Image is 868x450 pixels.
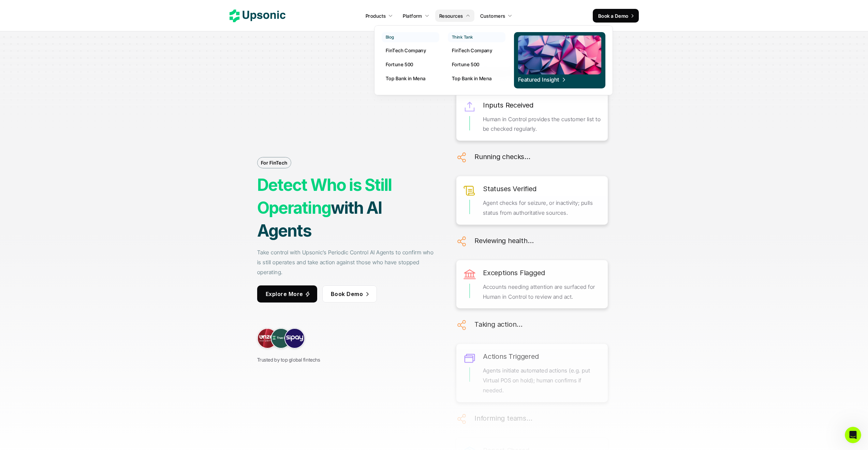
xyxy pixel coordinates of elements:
p: Fortune 500 [386,61,413,68]
h6: Taking action… [474,319,523,330]
strong: Detect Who is Still Operating [257,175,395,218]
p: Top Bank in Mena [452,75,492,82]
a: Featured Insight [514,32,605,88]
p: Platform [403,12,422,19]
a: Top Bank in Mena [448,72,505,84]
p: Book Demo [330,289,363,299]
p: Fortune 500 [452,61,480,68]
a: Fortune 500 [448,58,505,70]
p: Agents initiate automated actions (e.g. put Virtual POS on hold); human confirms if needed. [483,366,601,395]
h6: Actions Triggered [483,351,539,362]
p: Take control with Upsonic’s Periodic Control AI Agents to confirm who is still operates and take ... [257,248,437,277]
a: Products [362,10,397,22]
p: FinTech Company [386,47,426,54]
p: Blog [386,35,394,40]
a: Top Bank in Mena [382,72,439,84]
p: For FinTech [261,159,288,166]
h6: Inputs Received [483,99,533,111]
h6: Exceptions Flagged [483,267,545,279]
a: Book Demo [322,285,377,303]
p: FinTech Company [452,47,492,54]
a: FinTech Company [448,44,505,56]
a: FinTech Company [382,44,439,56]
a: Fortune 500 [382,58,439,70]
p: Trusted by top global fintechs [257,355,320,364]
iframe: Intercom live chat [845,427,861,443]
span: Featured Insight [518,76,567,83]
h6: Reviewing health… [474,235,534,247]
p: Think Tank [452,35,473,40]
h6: Informing teams… [474,412,532,424]
h6: Statuses Verified [483,183,536,195]
a: Explore More [257,285,317,303]
p: Explore More [266,289,303,299]
p: Featured Insight [518,79,559,81]
p: Book a Demo [598,12,629,19]
p: Top Bank in Mena [386,75,426,82]
h6: Running checks… [474,151,530,163]
p: Products [366,12,386,19]
p: Human in Control provides the customer list to be checked regularly. [483,114,601,134]
p: Resources [439,12,463,19]
p: Agent checks for seizure, or inactivity; pulls status from authoritative sources. [483,198,601,218]
p: Accounts needing attention are surfaced for Human in Control to review and act. [483,282,601,302]
strong: with AI Agents [257,198,385,241]
p: Customers [480,12,505,19]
